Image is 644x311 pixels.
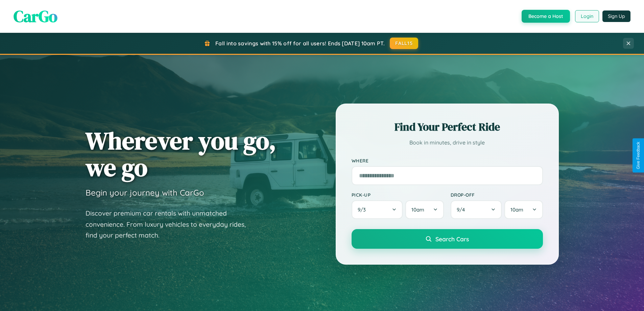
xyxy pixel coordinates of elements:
[390,38,418,49] button: FALL15
[352,229,543,249] button: Search Cars
[215,40,385,47] span: Fall into savings with 15% off for all users! Ends [DATE] 10am PT.
[522,10,570,23] button: Become a Host
[352,138,543,148] p: Book in minutes, drive in style
[352,158,543,163] label: Where
[358,206,369,213] span: 9 / 3
[457,206,468,213] span: 9 / 4
[86,187,204,198] h3: Begin your journey with CarGo
[14,5,57,27] span: CarGo
[86,127,276,181] h1: Wherever you go, we go
[510,206,523,213] span: 10am
[602,10,630,22] button: Sign Up
[352,200,403,219] button: 9/3
[352,119,543,134] h2: Find Your Perfect Ride
[86,208,255,241] p: Discover premium car rentals with unmatched convenience. From luxury vehicles to everyday rides, ...
[575,10,599,22] button: Login
[435,235,469,243] span: Search Cars
[405,200,444,219] button: 10am
[636,142,641,169] div: Give Feedback
[451,200,502,219] button: 9/4
[451,192,543,198] label: Drop-off
[504,200,543,219] button: 10am
[352,192,444,198] label: Pick-up
[411,206,424,213] span: 10am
